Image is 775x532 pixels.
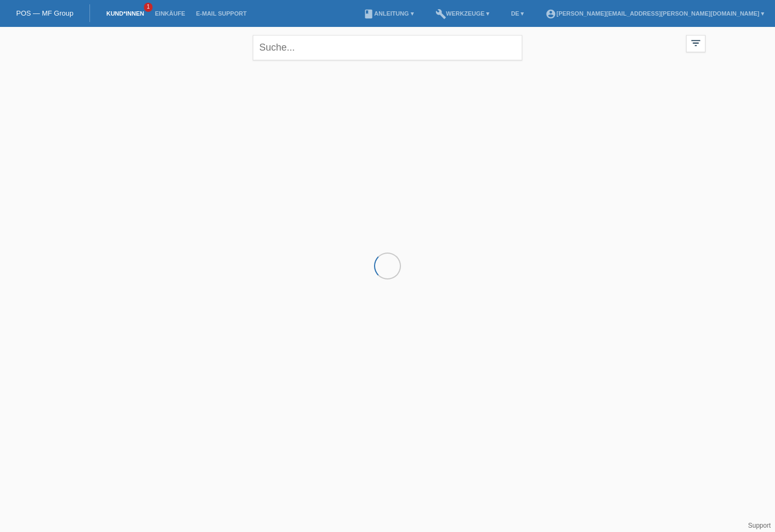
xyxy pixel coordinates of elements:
i: book [363,9,374,19]
a: Support [748,522,771,529]
i: filter_list [690,37,702,49]
a: bookAnleitung ▾ [358,10,419,17]
a: Kund*innen [101,10,149,17]
a: E-Mail Support [191,10,252,17]
a: Einkäufe [149,10,190,17]
a: DE ▾ [506,10,529,17]
span: 1 [144,3,153,12]
a: buildWerkzeuge ▾ [430,10,495,17]
a: account_circle[PERSON_NAME][EMAIL_ADDRESS][PERSON_NAME][DOMAIN_NAME] ▾ [540,10,770,17]
input: Suche... [253,35,522,60]
i: build [435,9,446,19]
a: POS — MF Group [16,9,73,17]
i: account_circle [545,9,556,19]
